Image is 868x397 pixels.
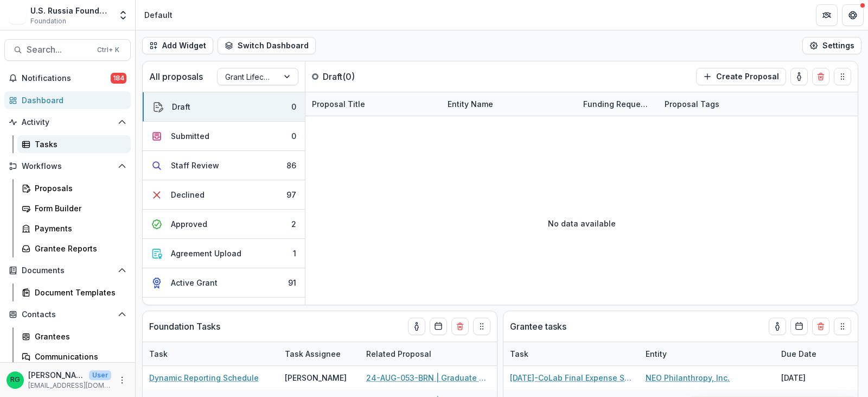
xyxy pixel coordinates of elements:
[510,372,633,383] a: [DATE]-CoLab Final Expense Summary
[503,342,639,366] div: Task
[812,318,829,335] button: Delete card
[441,92,577,116] div: Entity Name
[305,98,372,110] div: Proposal Title
[143,239,305,268] button: Agreement Upload1
[143,122,305,151] button: Submitted0
[495,348,544,360] div: Due Date
[143,268,305,298] button: Active Grant91
[495,366,577,389] div: [DATE]
[171,277,218,288] div: Active Grant
[834,318,851,335] button: Drag
[35,331,122,342] div: Grantees
[17,283,131,301] a: Document Templates
[143,348,174,360] div: Task
[802,37,861,54] button: Settings
[22,310,113,319] span: Contacts
[17,199,131,217] a: Form Builder
[17,179,131,197] a: Proposals
[35,203,122,214] div: Form Builder
[834,68,851,85] button: Drag
[816,4,838,26] button: Partners
[291,130,296,142] div: 0
[116,4,131,26] button: Open entity switcher
[171,160,219,171] div: Staff Review
[495,342,577,366] div: Due Date
[9,7,26,24] img: U.S. Russia Foundation
[4,262,131,279] button: Open Documents
[775,366,856,389] div: [DATE]
[639,342,775,366] div: Entity
[144,9,173,21] div: Default
[646,372,730,383] a: NEO Philanthropy, Inc.
[288,277,296,288] div: 91
[142,37,213,54] button: Add Widget
[639,348,673,360] div: Entity
[577,92,658,116] div: Funding Requested
[360,342,495,366] div: Related Proposal
[278,342,360,366] div: Task Assignee
[503,348,535,360] div: Task
[149,70,203,83] p: All proposals
[4,306,131,323] button: Open Contacts
[430,318,447,335] button: Calendar
[696,68,786,85] button: Create Proposal
[775,342,856,366] div: Due Date
[35,287,122,298] div: Document Templates
[4,91,131,109] a: Dashboard
[171,248,241,259] div: Agreement Upload
[510,320,566,333] p: Grantee tasks
[140,7,177,23] nav: breadcrumb
[790,318,808,335] button: Calendar
[548,218,616,229] p: No data available
[4,70,131,87] button: Notifications184
[812,68,829,85] button: Delete card
[769,318,786,335] button: toggle-assigned-to-me
[143,210,305,239] button: Approved2
[4,114,131,131] button: Open Activity
[35,223,122,234] div: Payments
[473,318,490,335] button: Drag
[35,182,122,194] div: Proposals
[291,101,296,112] div: 0
[116,374,129,387] button: More
[149,320,220,333] p: Foundation Tasks
[408,318,425,335] button: toggle-assigned-to-me
[171,218,207,230] div: Approved
[658,98,726,110] div: Proposal Tags
[22,266,113,275] span: Documents
[171,130,209,142] div: Submitted
[143,180,305,210] button: Declined97
[143,342,278,366] div: Task
[286,189,296,200] div: 97
[149,372,259,383] a: Dynamic Reporting Schedule
[441,98,500,110] div: Entity Name
[17,219,131,237] a: Payments
[95,44,122,56] div: Ctrl + K
[30,16,66,26] span: Foundation
[35,138,122,150] div: Tasks
[658,92,794,116] div: Proposal Tags
[17,348,131,366] a: Communications
[28,381,111,390] p: [EMAIL_ADDRESS][DOMAIN_NAME]
[286,160,296,171] div: 86
[30,5,111,16] div: U.S. Russia Foundation
[218,37,316,54] button: Switch Dashboard
[790,68,808,85] button: toggle-assigned-to-me
[4,39,131,61] button: Search...
[35,243,122,254] div: Grantee Reports
[143,151,305,180] button: Staff Review86
[22,162,113,171] span: Workflows
[89,370,111,380] p: User
[842,4,864,26] button: Get Help
[22,118,113,127] span: Activity
[360,348,438,360] div: Related Proposal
